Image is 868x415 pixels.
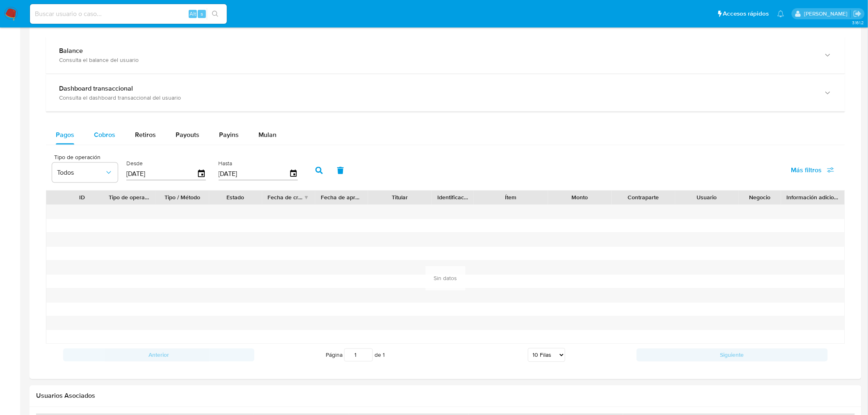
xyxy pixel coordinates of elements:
span: Accesos rápidos [723,9,769,18]
input: Buscar usuario o caso... [30,9,227,19]
a: Notificaciones [777,10,784,17]
a: Salir [853,9,862,18]
span: 3.161.2 [852,19,864,26]
span: s [201,10,203,18]
h2: Usuarios Asociados [36,392,855,400]
span: Alt [190,10,196,18]
button: search-icon [207,8,224,20]
p: gregorio.negri@mercadolibre.com [804,10,850,18]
